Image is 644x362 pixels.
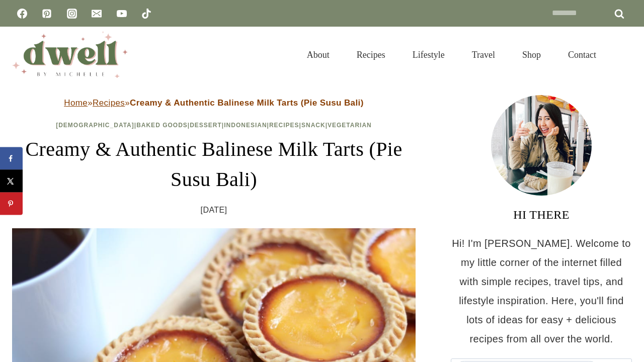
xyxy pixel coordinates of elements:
[112,4,132,24] a: YouTube
[293,37,343,72] a: About
[615,46,632,63] button: View Search Form
[554,37,610,72] a: Contact
[56,122,372,129] span: | | | | | |
[269,122,299,129] a: Recipes
[301,122,326,129] a: Snack
[293,37,610,72] nav: Primary Navigation
[64,98,364,108] span: » »
[87,4,107,24] a: Email
[12,134,416,195] h1: Creamy & Authentic Balinese Milk Tarts (Pie Susu Bali)
[64,98,88,108] a: Home
[451,234,632,348] p: Hi! I'm [PERSON_NAME]. Welcome to my little corner of the internet filled with simple recipes, tr...
[343,37,399,72] a: Recipes
[458,37,509,72] a: Travel
[93,98,125,108] a: Recipes
[56,122,134,129] a: [DEMOGRAPHIC_DATA]
[62,4,82,24] a: Instagram
[451,206,632,224] h3: HI THERE
[509,37,554,72] a: Shop
[399,37,458,72] a: Lifestyle
[136,4,156,24] a: TikTok
[130,98,364,108] strong: Creamy & Authentic Balinese Milk Tarts (Pie Susu Bali)
[224,122,267,129] a: Indonesian
[37,4,57,24] a: Pinterest
[201,203,227,218] time: [DATE]
[328,122,372,129] a: Vegetarian
[190,122,222,129] a: Dessert
[12,32,128,78] img: DWELL by michelle
[12,4,32,24] a: Facebook
[136,122,188,129] a: Baked Goods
